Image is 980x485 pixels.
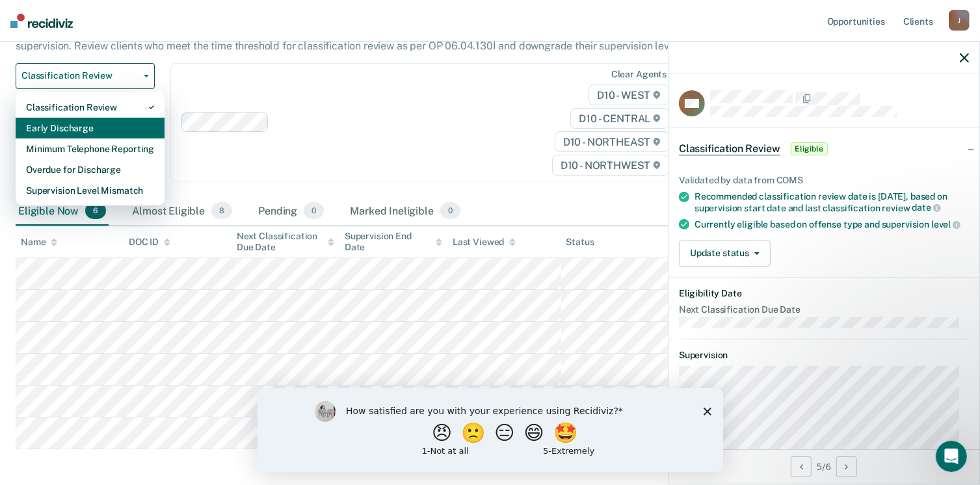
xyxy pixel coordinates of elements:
span: 6 [85,202,106,219]
div: Overdue for Discharge [26,159,154,180]
div: Recommended classification review date is [DATE], based on supervision start date and last classi... [695,191,969,213]
div: Minimum Telephone Reporting [26,138,154,159]
span: 0 [440,202,460,219]
div: Last Viewed [453,237,516,248]
span: Classification Review [21,70,139,81]
div: Clear agents [611,69,667,80]
div: J [949,10,970,31]
span: D10 - CENTRAL [570,108,669,129]
div: Eligible Now [16,197,109,226]
iframe: Survey by Kim from Recidiviz [258,388,723,472]
div: Classification ReviewEligible [669,128,979,170]
dt: Next Classification Due Date [679,304,969,315]
div: Supervision End Date [345,231,442,253]
span: D10 - NORTHWEST [552,155,669,176]
span: Classification Review [679,142,780,155]
span: date [912,202,940,213]
button: Next Opportunity [836,456,857,477]
span: Eligible [791,142,828,155]
div: Supervision Level Mismatch [26,180,154,201]
span: level [931,219,960,229]
iframe: Intercom live chat [936,441,967,472]
div: Name [21,237,57,248]
span: 8 [211,202,232,219]
div: Currently eligible based on offense type and supervision [695,218,969,230]
div: Validated by data from COMS [679,175,969,186]
button: Previous Opportunity [791,456,812,477]
img: Recidiviz [10,14,73,28]
div: Classification Review [26,97,154,118]
div: Next Classification Due Date [237,231,334,253]
div: DOC ID [129,237,170,248]
div: Early Discharge [26,118,154,138]
span: D10 - NORTHEAST [555,131,669,152]
div: Pending [256,197,326,226]
div: Status [566,237,594,248]
div: Marked Ineligible [347,197,463,226]
button: Update status [679,241,771,267]
span: 0 [304,202,324,219]
div: 5 / 6 [669,449,979,484]
span: D10 - WEST [589,85,669,105]
dt: Eligibility Date [679,288,969,299]
dt: Supervision [679,350,969,361]
div: Almost Eligible [129,197,235,226]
